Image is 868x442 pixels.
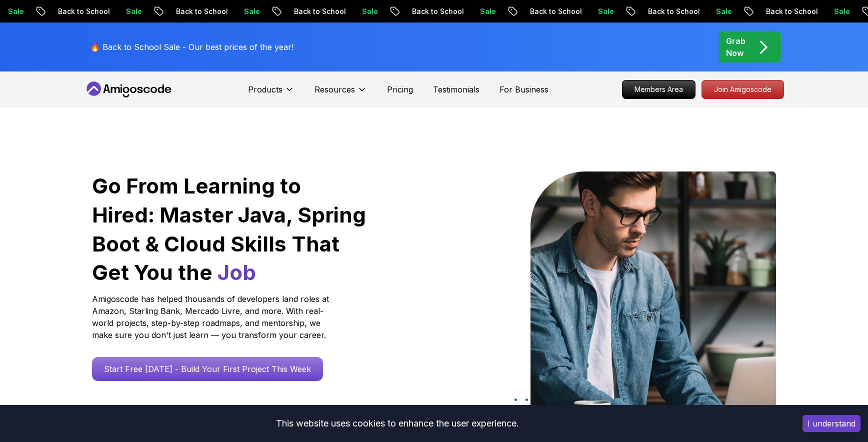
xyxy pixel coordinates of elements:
[235,6,267,16] p: Sale
[117,6,149,16] p: Sale
[702,80,783,98] p: Join Amigoscode
[92,171,367,287] h1: Go From Learning to Hired: Master Java, Spring Boot & Cloud Skills That Get You the
[471,6,503,16] p: Sale
[285,6,353,16] p: Back to School
[707,6,739,16] p: Sale
[825,6,857,16] p: Sale
[433,83,479,95] a: Testimonials
[248,83,294,103] button: Products
[639,6,707,16] p: Back to School
[701,80,784,99] a: Join Amigoscode
[802,415,860,432] button: Accept cookies
[403,6,471,16] p: Back to School
[521,6,589,16] p: Back to School
[167,6,235,16] p: Back to School
[90,41,293,53] p: 🔥 Back to School Sale - Our best prices of the year!
[757,6,825,16] p: Back to School
[217,259,256,285] span: Job
[7,412,787,434] div: This website uses cookies to enhance the user experience.
[726,35,745,59] p: Grab Now
[49,6,117,16] p: Back to School
[248,83,282,95] p: Products
[353,6,385,16] p: Sale
[92,293,332,341] p: Amigoscode has helped thousands of developers land roles at Amazon, Starling Bank, Mercado Livre,...
[314,83,355,95] p: Resources
[622,80,695,99] a: Members Area
[92,357,323,381] a: Start Free [DATE] - Build Your First Project This Week
[589,6,621,16] p: Sale
[499,83,548,95] a: For Business
[622,80,695,98] p: Members Area
[387,83,413,95] a: Pricing
[530,171,776,429] img: hero
[314,83,367,103] button: Resources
